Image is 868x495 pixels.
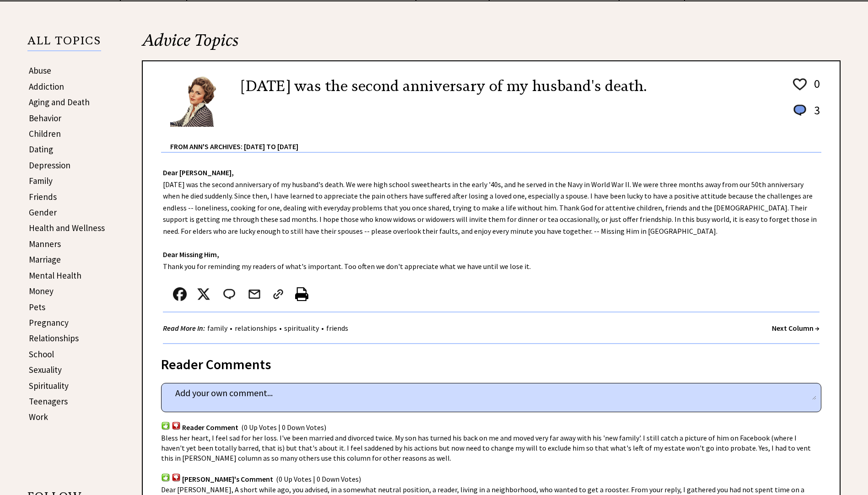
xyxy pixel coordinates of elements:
[182,423,238,432] span: Reader Comment
[241,423,326,432] span: (0 Up Votes | 0 Down Votes)
[29,222,105,233] a: Health and Wellness
[29,81,64,92] a: Addiction
[232,323,279,333] a: relationships
[29,349,54,360] a: School
[792,103,808,118] img: message_round%201.png
[282,323,321,333] a: spirituality
[170,128,821,152] div: From Ann's Archives: [DATE] to [DATE]
[29,191,57,202] a: Friends
[172,421,181,430] img: votdown.png
[221,287,237,301] img: message_round%202.png
[197,287,210,301] img: x_small.png
[809,102,820,127] td: 3
[182,474,273,484] span: [PERSON_NAME]'s Comment
[29,65,51,76] a: Abuse
[29,175,53,186] a: Family
[772,323,819,333] a: Next Column →
[29,364,62,375] a: Sexuality
[205,323,230,333] a: family
[161,421,170,430] img: votup.png
[29,254,61,265] a: Marriage
[143,153,840,344] div: [DATE] was the second anniversary of my husband's death. We were high school sweethearts in the e...
[142,29,841,60] h2: Advice Topics
[27,36,101,51] p: ALL TOPICS
[271,287,285,301] img: link_02.png
[173,287,187,301] img: facebook.png
[29,270,81,281] a: Mental Health
[170,75,227,127] img: Ann6%20v2%20small.png
[241,75,647,97] h2: [DATE] was the second anniversary of my husband's death.
[163,168,234,177] strong: Dear [PERSON_NAME],
[163,323,350,334] div: • • •
[29,396,68,407] a: Teenagers
[276,474,361,484] span: (0 Up Votes | 0 Down Votes)
[29,207,57,218] a: Gender
[161,473,170,482] img: votup.png
[163,323,205,333] strong: Read More In:
[792,76,808,92] img: heart_outline%201.png
[29,144,53,155] a: Dating
[248,287,261,301] img: mail.png
[29,128,61,139] a: Children
[29,113,61,124] a: Behavior
[161,355,821,369] div: Reader Comments
[29,97,90,108] a: Aging and Death
[29,380,69,391] a: Spirituality
[163,250,219,259] strong: Dear Missing Him,
[809,76,820,102] td: 0
[161,433,811,463] span: Bless her heart, I feel sad for her loss. I've been married and divorced twice. My son has turned...
[172,473,181,482] img: votdown.png
[29,238,61,249] a: Manners
[29,160,70,171] a: Depression
[29,285,54,296] a: Money
[29,333,79,344] a: Relationships
[29,317,69,328] a: Pregnancy
[29,301,45,312] a: Pets
[29,411,48,422] a: Work
[295,287,308,301] img: printer%20icon.png
[324,323,350,333] a: friends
